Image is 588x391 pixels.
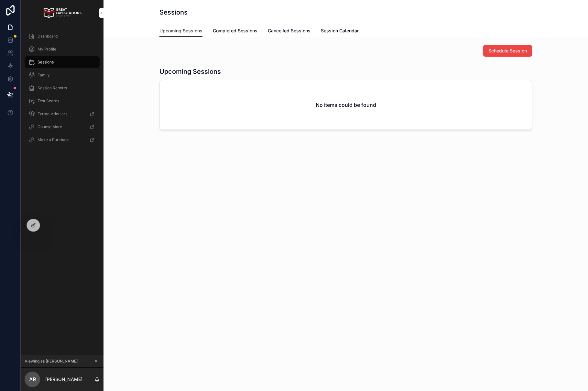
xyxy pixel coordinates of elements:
[25,69,100,81] a: Family
[25,43,100,55] a: My Profile
[38,47,56,52] span: My Profile
[159,28,202,34] span: Upcoming Sessions
[213,25,257,38] a: Completed Sessions
[159,25,202,37] a: Upcoming Sessions
[213,28,257,34] span: Completed Sessions
[316,101,376,109] h2: No items could be found
[38,34,58,39] span: Dashboard
[38,98,59,104] span: Test Scores
[38,137,70,142] span: Make a Purchase
[38,73,50,78] span: Family
[321,28,359,34] span: Session Calendar
[268,28,310,34] span: Cancelled Sessions
[25,56,100,68] a: Sessions
[159,67,221,76] h1: Upcoming Sessions
[45,376,82,383] p: [PERSON_NAME]
[25,134,100,146] a: Make a Purchase
[38,124,62,129] span: CounselMore
[43,8,81,18] img: App logo
[25,95,100,107] a: Test Scores
[25,108,100,120] a: Extracurriculars
[25,121,100,133] a: CounselMore
[29,375,36,383] span: AR
[38,85,67,91] span: Session Reports
[483,45,532,57] button: Schedule Session
[38,60,54,65] span: Sessions
[488,48,527,54] span: Schedule Session
[25,359,78,364] span: Viewing as [PERSON_NAME]
[25,82,100,94] a: Session Reports
[38,111,67,117] span: Extracurriculars
[21,26,103,154] div: scrollable content
[25,30,100,42] a: Dashboard
[159,8,188,17] h1: Sessions
[321,25,359,38] a: Session Calendar
[268,25,310,38] a: Cancelled Sessions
